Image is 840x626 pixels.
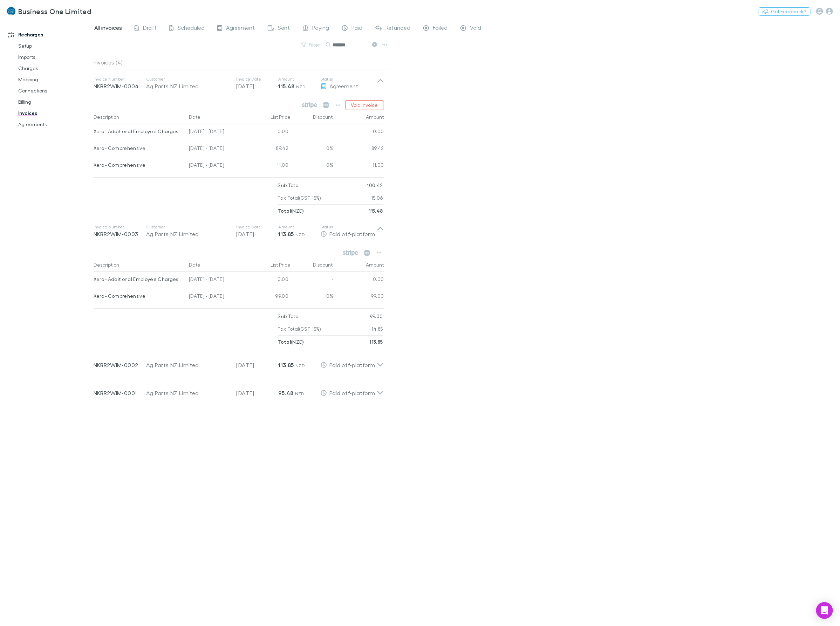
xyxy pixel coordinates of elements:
a: Setup [11,40,99,51]
div: Invoice NumberNKBR2WIM-0003CustomerAg Parts NZ LimitedInvoice Date[DATE]Amount113.85 NZDStatusPai... [88,217,390,245]
p: NKBR2WIM-0001 [94,389,146,397]
div: Ag Parts NZ Limited [146,230,230,238]
div: NKBR2WIM-0001Ag Parts NZ Limited[DATE]95.48 NZDPaid off-platform [88,376,390,404]
p: Invoice Date [237,76,279,82]
span: Draft [143,24,157,33]
div: 99.00 [333,289,384,305]
div: 99.00 [249,289,291,305]
div: [DATE] - [DATE] [186,289,249,305]
span: NZD [295,363,305,368]
div: Open Intercom Messenger [816,602,833,619]
strong: 113.85 [279,362,294,369]
span: Paying [313,24,329,33]
div: Xero - Comprehensive [94,289,184,303]
div: Xero - Comprehensive [94,158,184,172]
p: 99.00 [370,310,383,323]
div: 89.42 [249,141,291,158]
div: [DATE] - [DATE] [186,124,249,141]
div: 0.00 [333,272,384,289]
div: - [291,124,333,141]
div: 0.00 [249,124,291,141]
p: Sub Total [278,179,300,192]
span: NZD [295,391,305,396]
p: [DATE] [237,82,279,90]
div: 0% [291,141,333,158]
p: 14.85 [371,323,383,335]
p: NKBR2WIM-0002 [94,361,146,369]
p: Status [321,224,377,230]
span: Failed [433,24,448,33]
button: Void invoice [345,100,384,110]
a: Connections [11,85,99,96]
p: Invoice Number [94,224,146,230]
strong: 95.48 [279,390,294,397]
p: Tax Total (GST 15%) [278,192,321,204]
span: Agreement [330,83,358,89]
div: 0% [291,158,333,174]
button: Filter [298,41,325,49]
a: Imports [11,51,99,63]
p: ( NZD ) [278,336,304,348]
div: [DATE] - [DATE] [186,141,249,158]
p: Amount [279,76,321,82]
span: Sent [278,24,290,33]
span: Void [470,24,482,33]
a: Invoices [11,108,99,119]
div: [DATE] - [DATE] [186,158,249,174]
div: NKBR2WIM-0002Ag Parts NZ Limited[DATE]113.85 NZDPaid off-platform [88,348,390,376]
p: [DATE] [237,230,279,238]
div: 0.00 [333,124,384,141]
span: Refunded [386,24,411,33]
div: Invoice NumberNKBR2WIM-0004CustomerAg Parts NZ LimitedInvoice Date[DATE]Amount115.48 NZDStatusAgr... [88,69,390,97]
div: Ag Parts NZ Limited [146,389,230,397]
div: 11.00 [333,158,384,174]
strong: Total [278,208,291,214]
p: Customer [146,224,230,230]
strong: 115.48 [279,83,295,90]
div: - [291,272,333,289]
span: Paid off-platform [330,362,375,368]
p: [DATE] [237,361,279,369]
p: Status [321,76,377,82]
p: [DATE] [237,389,279,397]
div: [DATE] - [DATE] [186,272,249,289]
a: Recharges [1,29,99,40]
p: NKBR2WIM-0003 [94,230,146,238]
a: Mapping [11,74,99,85]
p: Amount [279,224,321,230]
div: 0.00 [249,272,291,289]
strong: 115.48 [369,208,383,214]
a: Billing [11,96,99,108]
img: Business One Limited's Logo [7,7,15,15]
div: Ag Parts NZ Limited [146,82,230,90]
p: NKBR2WIM-0004 [94,82,146,90]
strong: Total [278,339,291,345]
div: 89.42 [333,141,384,158]
p: Invoice Number [94,76,146,82]
span: Agreement [226,24,255,33]
span: All invoices [94,24,122,33]
strong: 113.85 [279,231,294,238]
span: Scheduled [178,24,205,33]
a: Business One Limited [3,3,95,20]
p: Invoice Date [237,224,279,230]
div: Xero - Additional Employee Charges [94,272,184,287]
p: Sub Total [278,310,300,323]
div: 11.00 [249,158,291,174]
p: ( NZD ) [278,205,304,217]
a: Agreements [11,119,99,130]
span: NZD [295,232,305,237]
div: Xero - Additional Employee Charges [94,124,184,139]
h3: Business One Limited [18,7,91,15]
span: Paid [352,24,363,33]
span: NZD [296,84,306,89]
div: 0% [291,289,333,305]
p: Customer [146,76,230,82]
button: Got Feedback? [759,7,811,16]
span: Paid off-platform [330,231,375,237]
span: Paid off-platform [330,390,375,396]
strong: 113.85 [370,339,383,345]
div: Xero - Comprehensive [94,141,184,156]
a: Charges [11,63,99,74]
p: 100.42 [367,179,383,192]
